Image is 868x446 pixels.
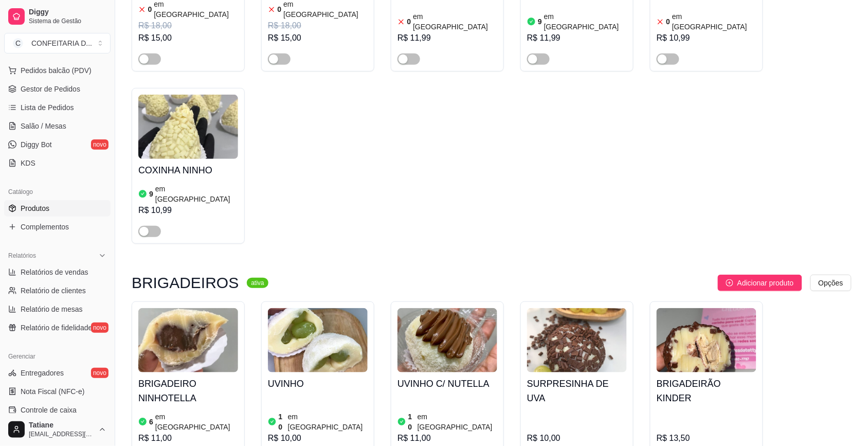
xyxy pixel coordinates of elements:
div: R$ 11,99 [527,32,627,44]
h4: BRIGADEIRO NINHOTELLA [138,377,238,405]
span: Relatório de clientes [21,286,86,296]
article: em [GEOGRAPHIC_DATA] [418,412,497,432]
article: 10 [408,412,415,432]
span: Salão / Mesas [21,121,66,131]
button: Opções [810,275,852,291]
h4: COXINHA NINHO [138,163,238,177]
div: R$ 11,00 [397,432,497,444]
span: Opções [819,277,843,289]
img: product-image [268,308,368,372]
article: em [GEOGRAPHIC_DATA] [544,11,627,32]
span: Relatórios [8,252,36,260]
article: em [GEOGRAPHIC_DATA] [672,11,756,32]
img: product-image [657,308,756,372]
span: [EMAIL_ADDRESS][DOMAIN_NAME] [29,430,94,438]
h4: SURPRESINHA DE UVA [527,377,627,405]
span: Relatórios de vendas [21,267,88,277]
a: Nota Fiscal (NFC-e) [4,383,111,400]
div: R$ 10,99 [657,32,756,44]
span: Diggy Bot [21,139,52,150]
article: em [GEOGRAPHIC_DATA] [288,412,368,432]
div: R$ 10,99 [138,204,238,217]
article: em [GEOGRAPHIC_DATA] [155,412,238,432]
a: Diggy Botnovo [4,136,111,153]
div: R$ 18,00 [138,20,238,32]
span: Diggy [29,8,106,17]
h4: UVINHO C/ NUTELLA [397,377,497,391]
a: KDS [4,155,111,171]
span: C [13,38,23,48]
a: Gestor de Pedidos [4,81,111,97]
sup: ativa [247,278,268,288]
div: R$ 10,00 [527,432,627,444]
div: Catálogo [4,184,111,200]
a: Relatório de mesas [4,301,111,317]
div: R$ 18,00 [268,20,368,32]
div: R$ 11,99 [397,32,497,44]
span: Sistema de Gestão [29,17,106,25]
span: Pedidos balcão (PDV) [21,65,92,76]
article: 0 [407,16,411,27]
article: 0 [148,4,152,14]
a: Relatórios de vendas [4,264,111,280]
a: DiggySistema de Gestão [4,4,111,29]
a: Entregadoresnovo [4,365,111,381]
span: plus-circle [726,279,733,287]
article: 9 [149,189,153,199]
span: Relatório de fidelidade [21,323,92,333]
span: Complementos [21,222,69,232]
div: R$ 13,50 [657,432,756,444]
img: product-image [138,95,238,159]
div: R$ 15,00 [138,32,238,44]
span: Controle de caixa [21,405,77,415]
span: Gestor de Pedidos [21,84,80,94]
button: Tatiane[EMAIL_ADDRESS][DOMAIN_NAME] [4,417,111,442]
div: R$ 10,00 [268,432,368,444]
div: Gerenciar [4,348,111,365]
a: Produtos [4,200,111,217]
h3: BRIGADEIROS [132,277,239,289]
a: Lista de Pedidos [4,99,111,116]
span: KDS [21,158,35,168]
article: em [GEOGRAPHIC_DATA] [413,11,497,32]
img: product-image [397,308,497,372]
article: em [GEOGRAPHIC_DATA] [155,184,238,204]
article: 6 [149,417,153,427]
span: Entregadores [21,368,64,378]
a: Salão / Mesas [4,118,111,134]
a: Relatório de fidelidadenovo [4,319,111,336]
article: 9 [538,16,542,27]
div: R$ 11,00 [138,432,238,444]
span: Relatório de mesas [21,304,83,314]
button: Adicionar produto [718,275,802,291]
a: Controle de caixa [4,402,111,418]
article: 10 [279,412,286,432]
span: Lista de Pedidos [21,102,74,113]
a: Relatório de clientes [4,282,111,299]
span: Produtos [21,203,49,213]
img: product-image [138,308,238,372]
div: CONFEITARIA D ... [31,38,92,48]
button: Select a team [4,33,111,53]
h4: UVINHO [268,377,368,391]
a: Complementos [4,219,111,235]
button: Pedidos balcão (PDV) [4,62,111,79]
span: Nota Fiscal (NFC-e) [21,386,84,397]
div: R$ 15,00 [268,32,368,44]
img: product-image [527,308,627,372]
article: 0 [278,4,282,14]
span: Tatiane [29,421,94,430]
span: Adicionar produto [737,277,794,289]
h4: BRIGADEIRÃO KINDER [657,377,756,405]
article: 0 [666,16,671,27]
